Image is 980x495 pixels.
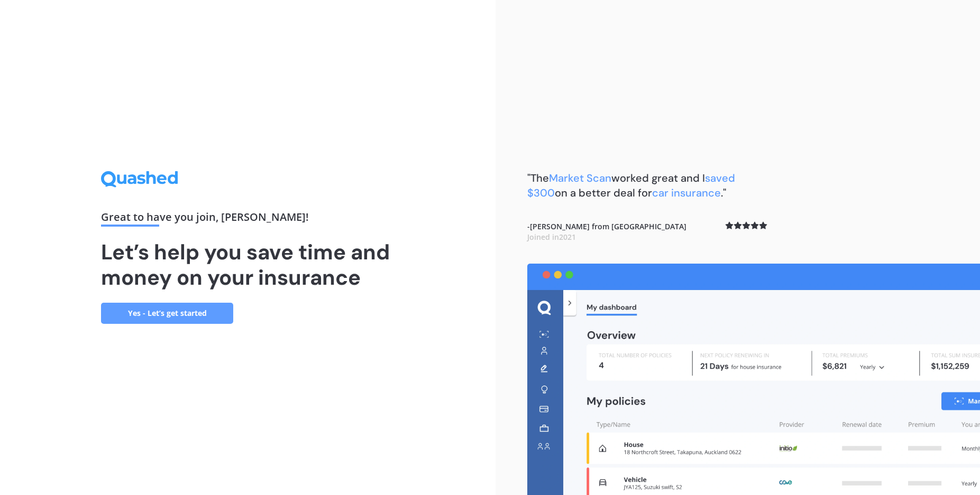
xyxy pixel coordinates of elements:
[527,171,735,200] b: "The worked great and I on a better deal for ."
[101,212,394,227] div: Great to have you join , [PERSON_NAME] !
[527,171,735,200] span: saved $300
[549,171,611,185] span: Market Scan
[101,239,394,290] h1: Let’s help you save time and money on your insurance
[527,232,576,242] span: Joined in 2021
[527,221,686,242] b: - [PERSON_NAME] from [GEOGRAPHIC_DATA]
[101,303,233,324] a: Yes - Let’s get started
[652,186,721,200] span: car insurance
